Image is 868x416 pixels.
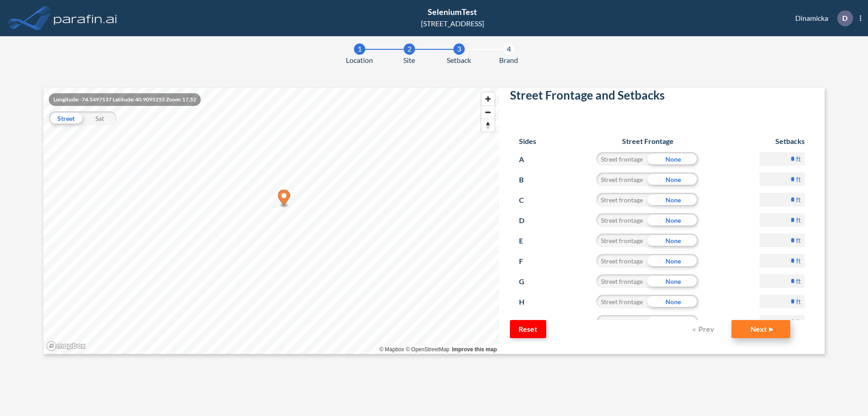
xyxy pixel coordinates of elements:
[52,9,119,27] img: logo
[647,172,698,186] div: None
[647,254,698,268] div: None
[404,43,415,55] div: 2
[447,55,471,66] span: Setback
[686,320,722,338] button: Prev
[842,14,848,22] p: D
[796,317,801,326] label: ft
[406,346,449,353] a: OpenStreetMap
[647,193,698,206] div: None
[519,152,536,167] p: A
[428,7,477,17] span: SeleniumTest
[796,277,801,286] label: ft
[647,213,698,227] div: None
[596,295,647,308] div: Street frontage
[46,341,86,351] a: Mapbox homepage
[503,43,514,55] div: 4
[596,193,647,206] div: Street frontage
[49,111,83,125] div: Street
[596,234,647,247] div: Street frontage
[519,295,536,309] p: H
[796,256,801,265] label: ft
[647,274,698,288] div: None
[49,93,201,106] div: Longitude: -74.5497137 Latitude: 40.9095255 Zoom: 17.52
[519,274,536,289] p: G
[403,55,415,66] span: Site
[453,43,465,55] div: 3
[83,111,117,125] div: Sat
[510,88,814,106] h2: Street Frontage and Setbacks
[346,55,373,66] span: Location
[43,88,499,354] canvas: Map
[647,234,698,247] div: None
[596,315,647,329] div: Street frontage
[421,18,484,29] div: [STREET_ADDRESS]
[452,346,497,353] a: Improve this map
[379,346,404,353] a: Mapbox
[796,195,801,204] label: ft
[796,236,801,245] label: ft
[481,119,495,132] button: Reset bearing to north
[278,190,290,208] div: Map marker
[588,137,708,145] h6: Street Frontage
[596,213,647,227] div: Street frontage
[796,175,801,184] label: ft
[796,215,801,225] label: ft
[481,105,495,119] button: Zoom out
[510,320,546,338] button: Reset
[759,137,805,145] h6: Setbacks
[647,152,698,166] div: None
[647,295,698,308] div: None
[519,193,536,207] p: C
[796,297,801,306] label: ft
[481,92,495,105] button: Zoom in
[519,172,536,187] p: B
[731,320,790,338] button: Next
[596,274,647,288] div: Street frontage
[499,55,518,66] span: Brand
[519,234,536,248] p: E
[519,213,536,228] p: D
[782,10,861,26] div: Dinamicka
[796,154,801,163] label: ft
[519,315,536,330] p: I
[596,152,647,166] div: Street frontage
[519,137,536,145] h6: Sides
[354,43,365,55] div: 1
[596,172,647,186] div: Street frontage
[647,315,698,329] div: None
[596,254,647,268] div: Street frontage
[519,254,536,268] p: F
